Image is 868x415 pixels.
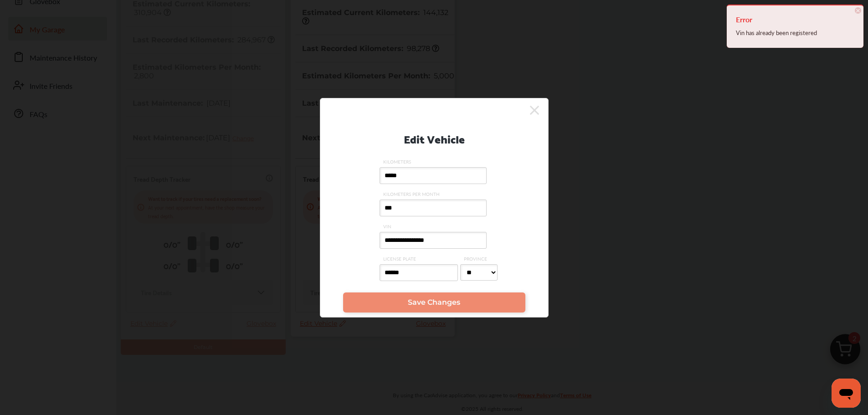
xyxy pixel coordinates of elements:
h4: Error [736,12,854,27]
span: Save Changes [408,298,460,307]
iframe: Button to launch messaging window [832,379,861,408]
span: LICENSE PLATE [380,256,460,262]
span: PROVINCE [460,256,500,262]
p: Edit Vehicle [404,129,465,148]
div: Vin has already been registered [736,27,854,39]
span: × [855,7,861,14]
span: KILOMETERS [380,159,489,165]
input: KILOMETERS [380,167,487,184]
select: PROVINCE [460,264,498,281]
a: Save Changes [343,292,525,313]
span: VIN [380,223,489,230]
span: KILOMETERS PER MONTH [380,191,489,197]
input: VIN [380,232,487,249]
input: LICENSE PLATE [380,264,458,281]
input: KILOMETERS PER MONTH [380,200,487,216]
